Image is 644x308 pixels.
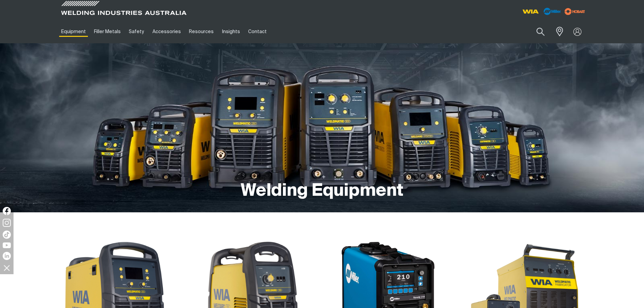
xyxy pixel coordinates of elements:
a: Insights [218,20,244,43]
button: Search products [529,24,552,40]
a: Equipment [57,20,90,43]
nav: Main [57,20,455,43]
a: Accessories [148,20,185,43]
a: Resources [185,20,218,43]
a: Filler Metals [90,20,125,43]
img: YouTube [3,242,11,248]
input: Product name or item number... [520,24,552,40]
img: Instagram [3,219,11,227]
a: Safety [125,20,148,43]
a: Contact [244,20,271,43]
img: Facebook [3,207,11,215]
img: hide socials [1,262,13,274]
h1: Welding Equipment [241,180,403,202]
img: TikTok [3,231,11,239]
img: miller [563,6,587,17]
img: LinkedIn [3,252,11,260]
